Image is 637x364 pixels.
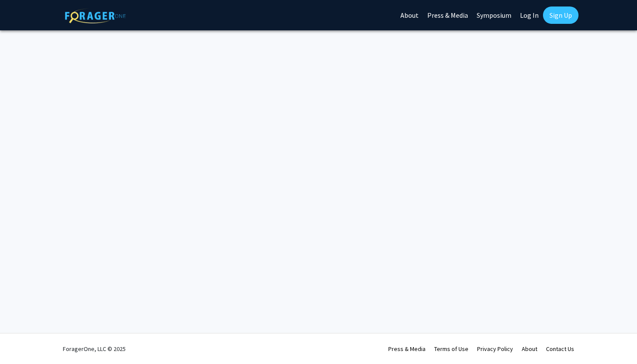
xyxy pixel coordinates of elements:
a: Terms of Use [434,345,468,353]
a: Press & Media [388,345,426,353]
a: About [522,345,537,353]
a: Contact Us [546,345,574,353]
a: Privacy Policy [477,345,513,353]
a: Sign Up [543,6,578,24]
div: ForagerOne, LLC © 2025 [63,334,126,364]
img: ForagerOne Logo [65,8,126,23]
